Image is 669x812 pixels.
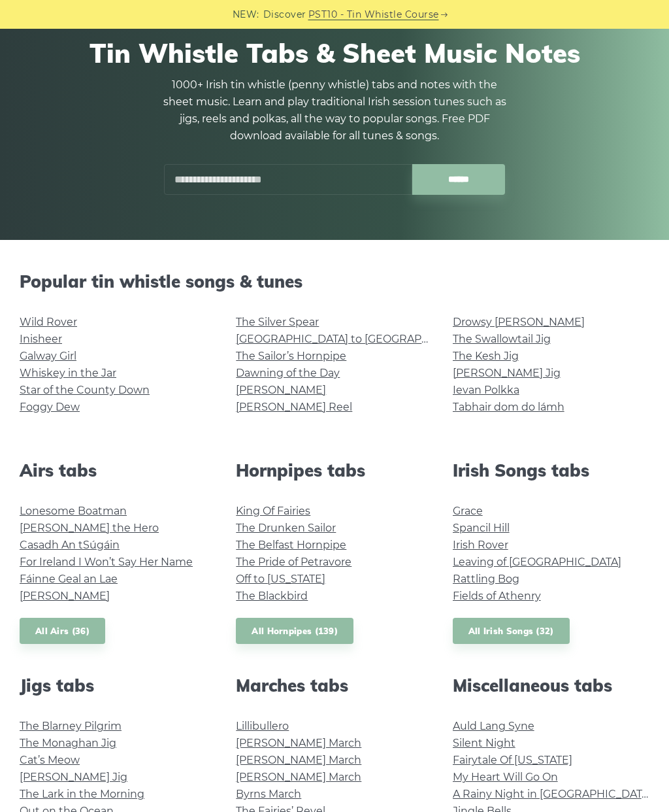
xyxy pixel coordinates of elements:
[236,539,346,551] a: The Belfast Hornpipe
[453,590,541,602] a: Fields of Athenry
[20,367,116,379] a: Whiskey in the Jar
[236,573,325,585] a: Off to [US_STATE]
[453,788,652,800] a: A Rainy Night in [GEOGRAPHIC_DATA]
[236,367,340,379] a: Dawning of the Day
[26,37,643,69] h1: Tin Whistle Tabs & Sheet Music Notes
[236,333,477,345] a: [GEOGRAPHIC_DATA] to [GEOGRAPHIC_DATA]
[453,316,585,328] a: Drowsy [PERSON_NAME]
[236,401,352,413] a: [PERSON_NAME] Reel
[236,505,310,517] a: King Of Fairies
[453,754,572,766] a: Fairytale Of [US_STATE]
[236,720,289,732] a: Lillibullero
[20,333,62,345] a: Inisheer
[453,539,508,551] a: Irish Rover
[20,460,216,481] h2: Airs tabs
[236,460,432,481] h2: Hornpipes tabs
[308,7,439,22] a: PST10 - Tin Whistle Course
[236,350,346,362] a: The Sailor’s Hornpipe
[236,737,361,749] a: [PERSON_NAME] March
[236,788,301,800] a: Byrns March
[453,367,561,379] a: [PERSON_NAME] Jig
[20,271,649,292] h2: Popular tin whistle songs & tunes
[158,76,511,144] p: 1000+ Irish tin whistle (penny whistle) tabs and notes with the sheet music. Learn and play tradi...
[453,401,564,413] a: Tabhair dom do lámh
[20,384,150,396] a: Star of the County Down
[20,590,110,602] a: [PERSON_NAME]
[453,350,519,362] a: The Kesh Jig
[453,556,621,568] a: Leaving of [GEOGRAPHIC_DATA]
[453,460,649,481] h2: Irish Songs tabs
[453,505,483,517] a: Grace
[20,539,120,551] a: Casadh An tSúgáin
[236,590,308,602] a: The Blackbird
[236,771,361,783] a: [PERSON_NAME] March
[20,350,76,362] a: Galway Girl
[20,754,80,766] a: Cat’s Meow
[236,675,432,696] h2: Marches tabs
[236,618,353,645] a: All Hornpipes (139)
[20,316,77,328] a: Wild Rover
[20,720,122,732] a: The Blarney Pilgrim
[20,771,127,783] a: [PERSON_NAME] Jig
[20,401,80,413] a: Foggy Dew
[20,737,116,749] a: The Monaghan Jig
[453,333,551,345] a: The Swallowtail Jig
[453,720,534,732] a: Auld Lang Syne
[20,618,105,645] a: All Airs (36)
[453,618,570,645] a: All Irish Songs (32)
[453,522,510,534] a: Spancil Hill
[233,7,259,22] span: NEW:
[453,573,519,585] a: Rattling Bog
[20,505,127,517] a: Lonesome Boatman
[453,737,515,749] a: Silent Night
[236,556,351,568] a: The Pride of Petravore
[236,522,336,534] a: The Drunken Sailor
[20,788,144,800] a: The Lark in the Morning
[263,7,306,22] span: Discover
[453,384,519,396] a: Ievan Polkka
[236,384,326,396] a: [PERSON_NAME]
[453,771,558,783] a: My Heart Will Go On
[453,675,649,696] h2: Miscellaneous tabs
[20,522,159,534] a: [PERSON_NAME] the Hero
[20,556,193,568] a: For Ireland I Won’t Say Her Name
[20,675,216,696] h2: Jigs tabs
[236,754,361,766] a: [PERSON_NAME] March
[20,573,118,585] a: Fáinne Geal an Lae
[236,316,319,328] a: The Silver Spear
